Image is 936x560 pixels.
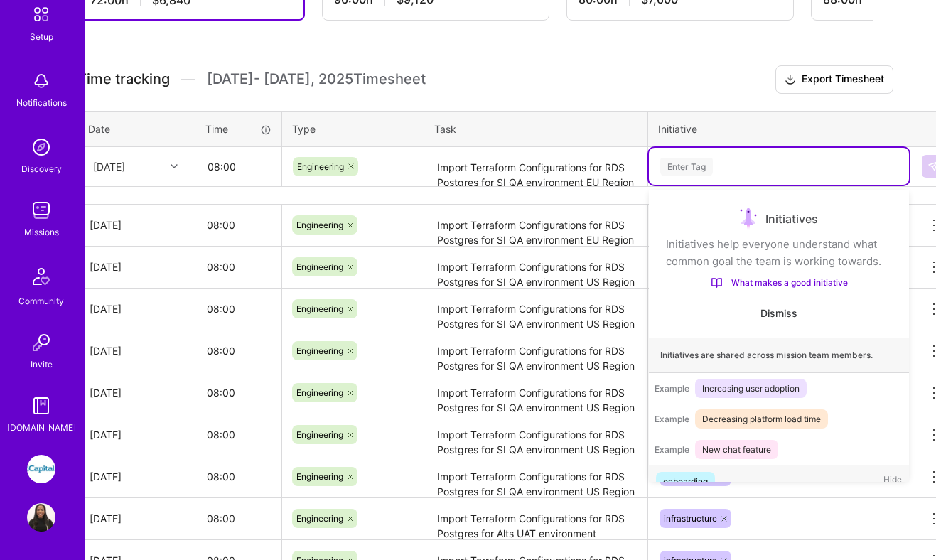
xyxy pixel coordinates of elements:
span: Increasing user adoption [695,379,807,398]
span: Example [655,383,689,394]
input: HH:MM [195,416,281,453]
span: Engineering [296,262,343,272]
i: icon Download [785,72,796,87]
textarea: Import Terraform Configurations for RDS Postgres for SI QA environment US Region [426,332,646,371]
span: Example [655,414,689,424]
span: Engineering [296,345,343,356]
div: Enter Tag [660,156,713,178]
div: [DATE] [90,301,183,316]
button: Dismiss [760,306,797,321]
span: infrastructure [664,513,717,524]
span: Hide [883,472,902,491]
a: iCapital: Building an Alternative Investment Marketplace [23,455,59,483]
div: [DATE] [90,427,183,442]
th: Date [78,111,195,146]
span: Time tracking [77,70,170,88]
div: [DATE] [90,511,183,526]
input: HH:MM [195,500,281,537]
img: What makes a good initiative [711,277,723,289]
textarea: Import Terraform Configurations for RDS Postgres for SI QA environment EU Region [426,149,646,186]
span: [DATE] - [DATE] , 2025 Timesheet [207,70,426,88]
span: Engineering [296,429,343,440]
a: What makes a good initiative [666,276,892,289]
div: [DATE] [90,469,183,484]
th: Task [424,111,648,146]
span: Engineering [296,220,343,230]
img: Initiatives [740,208,757,230]
i: icon Chevron [171,163,178,170]
span: Engineering [296,513,343,524]
span: New chat feature [695,440,778,459]
div: [DATE] [90,217,183,232]
div: Missions [24,225,59,239]
div: [DATE] [90,259,183,274]
div: Initiatives help everyone understand what common goal the team is working towards. [666,236,892,270]
textarea: Import Terraform Configurations for RDS Postgres for SI QA environment US Region [426,416,646,455]
div: Discovery [21,161,62,176]
input: HH:MM [195,206,281,244]
textarea: Import Terraform Configurations for RDS Postgres for SI QA environment US Region [426,248,646,287]
img: Community [24,259,58,294]
input: HH:MM [195,248,281,286]
span: Decreasing platform load time [695,409,828,429]
img: Invite [27,328,55,357]
span: Engineering [296,387,343,398]
div: Initiatives are shared across mission team members. [649,338,909,373]
div: Invite [31,357,53,372]
input: HH:MM [195,458,281,495]
button: Export Timesheet [775,65,893,94]
a: User Avatar [23,503,59,532]
img: User Avatar [27,503,55,532]
textarea: Import Terraform Configurations for RDS Postgres for SI QA environment US Region [426,374,646,413]
input: HH:MM [195,374,281,411]
div: onboarding [663,474,708,489]
div: [DATE] [90,343,183,358]
th: Type [282,111,424,146]
textarea: Import Terraform Configurations for RDS Postgres for SI QA environment EU Region [426,206,646,246]
input: HH:MM [196,148,281,185]
span: Engineering [296,303,343,314]
img: bell [27,67,55,95]
div: Initiatives [666,208,892,230]
span: Engineering [296,471,343,482]
div: [DATE] [90,385,183,400]
span: Example [655,444,689,455]
input: HH:MM [195,332,281,370]
img: teamwork [27,196,55,225]
input: HH:MM [195,290,281,328]
div: Initiative [658,122,900,136]
textarea: Import Terraform Configurations for RDS Postgres for Alts UAT environment [426,500,646,539]
div: Community [18,294,64,308]
div: [DOMAIN_NAME] [7,420,76,435]
textarea: Import Terraform Configurations for RDS Postgres for SI QA environment US Region [426,290,646,329]
div: Time [205,122,271,136]
div: Setup [30,29,53,44]
img: discovery [27,133,55,161]
textarea: Import Terraform Configurations for RDS Postgres for SI QA environment US Region [426,458,646,497]
img: iCapital: Building an Alternative Investment Marketplace [27,455,55,483]
div: Notifications [16,95,67,110]
div: [DATE] [93,159,125,174]
img: guide book [27,392,55,420]
span: Engineering [297,161,344,172]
